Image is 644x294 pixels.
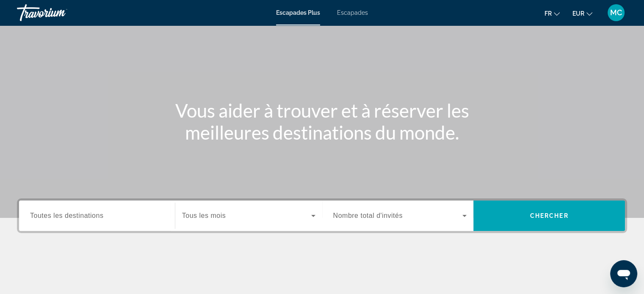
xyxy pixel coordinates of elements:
div: Widget de recherche [19,201,625,231]
a: Escapades Plus [276,9,320,16]
font: fr [544,10,552,17]
font: EUR [572,10,584,17]
button: Changer de devise [572,7,592,19]
font: MC [610,8,622,17]
button: Recherche [473,201,625,231]
span: Tous les mois [182,212,226,219]
span: Toutes les destinations [30,212,103,219]
a: Travorium [17,2,102,24]
span: Chercher [530,212,569,219]
span: Nombre total d'invités [333,212,403,219]
button: Changer de langue [544,7,560,19]
a: Escapades [337,9,368,16]
button: Menu utilisateur [605,4,627,22]
h1: Vous aider à trouver et à réserver les meilleures destinations du monde. [163,99,481,143]
iframe: Bouton de lancement de la fenêtre de messagerie [610,260,637,287]
input: Sélectionnez la destination [30,211,164,221]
